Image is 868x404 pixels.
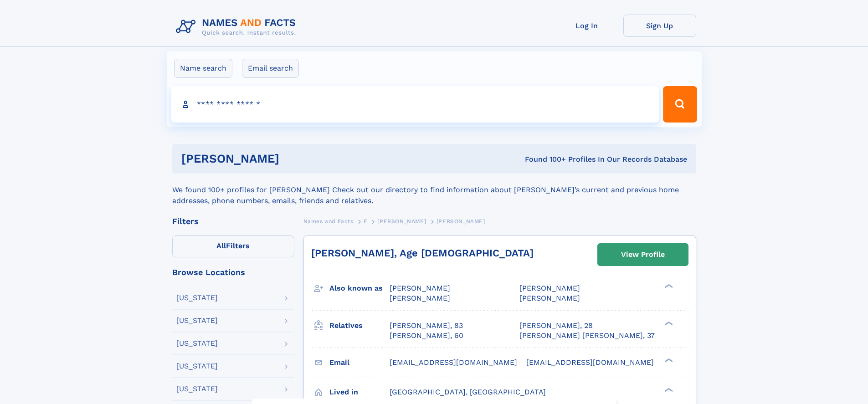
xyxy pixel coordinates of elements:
div: ❯ [663,357,673,363]
a: Sign Up [623,15,696,37]
a: [PERSON_NAME], 83 [390,321,463,331]
a: View Profile [598,244,688,266]
h1: [PERSON_NAME] [181,153,402,164]
span: [PERSON_NAME] [519,284,580,292]
span: All [216,241,226,250]
span: [GEOGRAPHIC_DATA], [GEOGRAPHIC_DATA] [390,388,546,396]
span: [PERSON_NAME] [390,284,450,292]
label: Email search [242,59,299,78]
div: Filters [172,217,294,225]
a: Log In [550,15,623,37]
a: [PERSON_NAME], 28 [519,321,593,331]
label: Filters [172,235,294,257]
label: Name search [174,59,232,78]
span: F [364,218,367,225]
div: ❯ [663,387,673,393]
div: [US_STATE] [176,317,218,324]
a: [PERSON_NAME], 60 [390,331,463,341]
div: [US_STATE] [176,363,218,370]
span: [PERSON_NAME] [390,294,450,302]
a: Names and Facts [303,215,354,227]
a: [PERSON_NAME] [PERSON_NAME], 37 [519,331,655,341]
span: [PERSON_NAME] [437,218,485,225]
h3: Lived in [329,384,390,400]
a: [PERSON_NAME] [377,215,426,227]
div: Browse Locations [172,268,294,276]
a: F [364,215,367,227]
span: [EMAIL_ADDRESS][DOMAIN_NAME] [526,358,654,367]
div: [US_STATE] [176,385,218,393]
div: ❯ [663,283,673,289]
div: [US_STATE] [176,340,218,347]
h3: Relatives [329,318,390,333]
span: [PERSON_NAME] [519,294,580,302]
img: Logo Names and Facts [172,15,303,39]
span: [EMAIL_ADDRESS][DOMAIN_NAME] [390,358,517,367]
h3: Also known as [329,281,390,296]
a: [PERSON_NAME], Age [DEMOGRAPHIC_DATA] [311,247,534,259]
h3: Email [329,355,390,370]
div: [US_STATE] [176,294,218,302]
div: ❯ [663,320,673,326]
div: View Profile [621,244,665,265]
input: search input [171,86,659,123]
div: We found 100+ profiles for [PERSON_NAME] Check out our directory to find information about [PERSO... [172,174,696,206]
div: Found 100+ Profiles In Our Records Database [402,154,687,164]
button: Search Button [663,86,697,123]
span: [PERSON_NAME] [377,218,426,225]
